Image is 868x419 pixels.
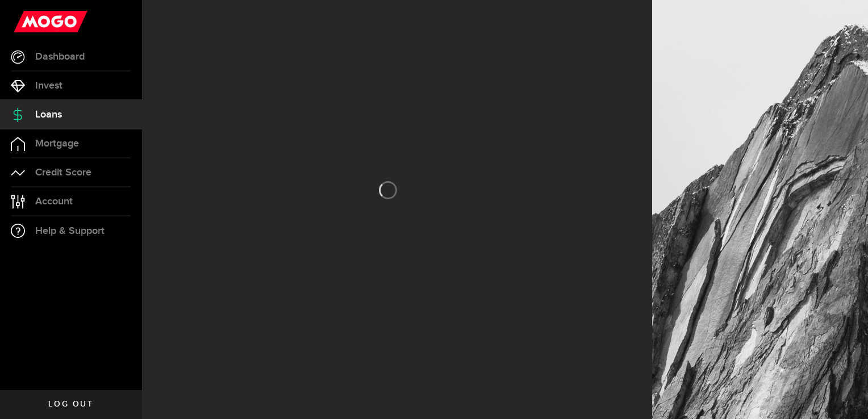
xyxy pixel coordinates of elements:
span: Account [35,196,73,207]
span: Loans [35,110,62,120]
span: Help & Support [35,226,105,236]
span: Log out [48,400,93,408]
span: Mortgage [35,139,79,149]
span: Dashboard [35,52,85,62]
span: Invest [35,81,62,91]
span: Credit Score [35,167,91,178]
